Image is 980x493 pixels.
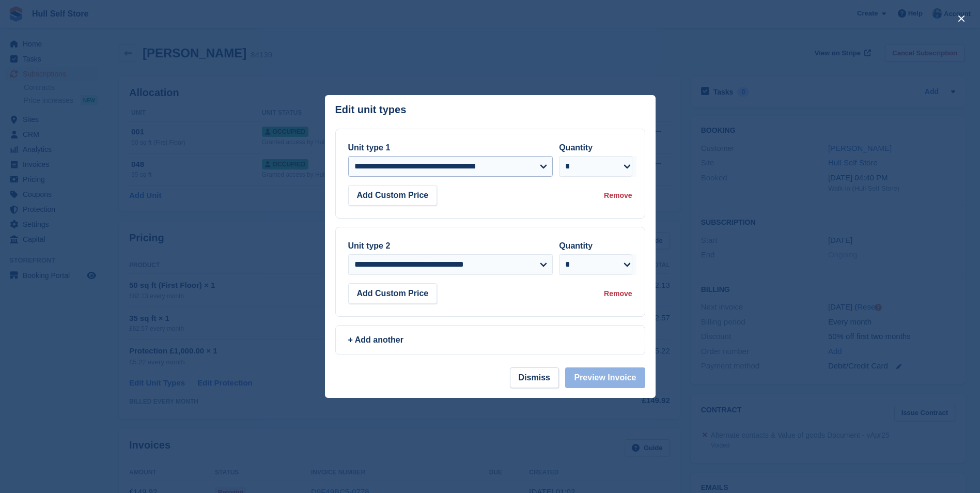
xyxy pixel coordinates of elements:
[953,10,970,27] button: close
[559,241,593,250] label: Quantity
[335,325,645,355] a: + Add another
[348,185,438,206] button: Add Custom Price
[348,241,391,250] label: Unit type 2
[348,334,632,346] div: + Add another
[348,283,438,304] button: Add Custom Price
[510,367,559,388] button: Dismiss
[565,367,645,388] button: Preview Invoice
[348,143,391,152] label: Unit type 1
[604,288,632,299] div: Remove
[335,104,407,116] p: Edit unit types
[559,143,593,152] label: Quantity
[604,190,632,201] div: Remove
